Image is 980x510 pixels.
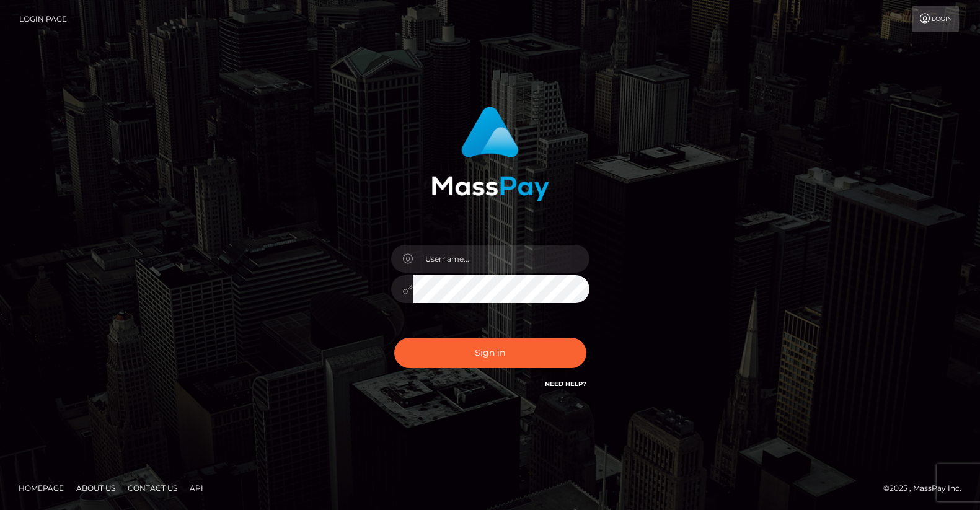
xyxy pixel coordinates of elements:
a: Login Page [19,6,67,32]
a: About Us [71,478,120,498]
a: Homepage [14,478,69,498]
a: API [185,478,208,498]
div: © 2025 , MassPay Inc. [883,481,971,495]
img: MassPay Login [431,107,549,201]
a: Login [912,6,959,32]
input: Username... [413,245,589,273]
button: Sign in [394,338,586,368]
a: Need Help? [545,380,586,388]
a: Contact Us [123,478,182,498]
